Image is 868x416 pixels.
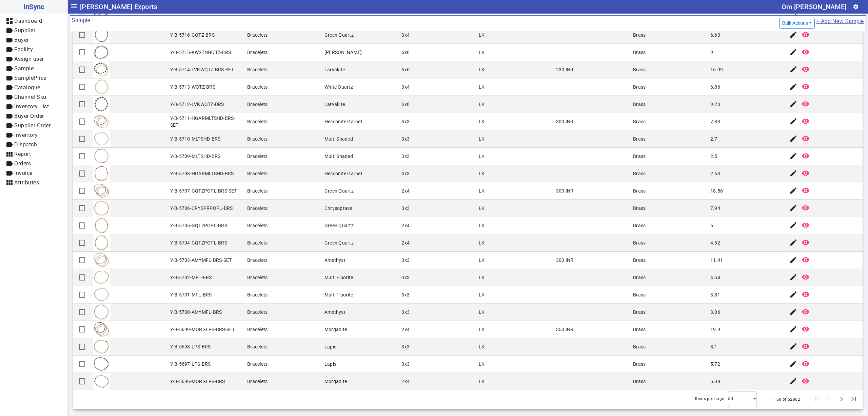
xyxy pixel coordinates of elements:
div: Brass [633,66,646,73]
div: Bracelets [247,361,268,367]
div: Larvakite [324,66,345,73]
div: 230 INR [556,14,574,21]
div: 2x4 [401,239,410,246]
div: Brass [633,274,646,281]
mat-icon: label [5,160,14,168]
div: 3x3 [401,343,410,350]
div: Brass [633,101,646,108]
div: Bracelets [247,84,268,90]
div: LK [479,361,485,367]
mat-icon: label [5,84,14,92]
div: Brass [633,239,646,246]
mat-icon: view_module [5,179,14,187]
div: 3x3 [401,205,410,212]
div: Amethyst [324,257,346,264]
span: Dashboard [14,18,42,24]
div: Y-B-5707-GQTZPOPL-BRS-SET [170,187,237,194]
div: 2.5 [710,153,717,160]
mat-icon: label [5,26,14,35]
div: Y-B-5701-MFL-BRS [170,291,212,298]
mat-icon: remove_red_eye [802,204,810,212]
div: Bracelets [247,239,268,246]
div: Y-B-5717-KWSTNGQTZ-BRS-SET [170,14,241,21]
mat-card-header: Sample [70,15,866,31]
div: Brass [633,84,646,90]
mat-icon: edit [789,152,797,160]
div: LK [479,187,485,194]
mat-icon: label [5,65,14,73]
div: LK [479,378,485,385]
div: Om [PERSON_NAME] [782,1,846,12]
mat-icon: remove_red_eye [802,273,810,281]
div: 9 [710,49,713,56]
div: LK [479,343,485,350]
div: Multi Shaded [324,135,353,142]
div: 3x3 [401,118,410,125]
div: Y-B-5708-HGARMLTSHD-BRS [170,170,234,177]
img: 6e493bfa-7509-4fb7-a531-b63261b488ba [93,217,110,234]
div: Multi Shaded [324,153,353,160]
img: f7e17c11-9dd8-4260-ab54-28e6822b9b99 [93,200,110,217]
mat-icon: edit [789,256,797,264]
div: Brass [633,291,646,298]
div: Morganite [324,326,347,333]
mat-icon: edit [789,169,797,177]
button: Last page [848,393,860,405]
div: LK [479,153,485,160]
mat-icon: label [5,141,14,149]
div: [PERSON_NAME] [324,49,362,56]
div: LK [479,118,485,125]
div: LK [479,135,485,142]
div: Multi Fluorite [324,291,353,298]
div: Brass [633,257,646,264]
mat-icon: remove_red_eye [802,377,810,385]
mat-icon: remove_red_eye [802,238,810,247]
span: Supplier Order [14,122,51,129]
div: 2x4 [401,187,410,194]
div: 3x3 [401,361,410,367]
div: Bracelets [247,32,268,38]
mat-icon: edit [789,238,797,247]
div: LK [479,14,485,21]
mat-icon: remove_red_eye [802,325,810,333]
div: 7.83 [710,118,720,125]
div: Y-B-5705-GQTZPOPL-BRS [170,222,227,229]
img: ce28dd54-69f6-4c00-bbb8-8f5ca3ac2919 [93,26,110,43]
img: 2d6bab97-017e-4730-b60f-08425da05748 [93,96,110,113]
div: 19.9 [710,326,720,333]
div: 3x3 [401,291,410,298]
div: [PERSON_NAME] [324,14,362,21]
div: Lapis [324,361,336,367]
button: Bulk Actions [779,18,815,29]
div: Bracelets [247,170,268,177]
mat-icon: edit [789,65,797,73]
img: 2b4eb258-d675-43b1-89cb-95477228bfc4 [93,113,110,130]
mat-icon: remove_red_eye [802,83,810,91]
button: Next page [835,393,848,405]
span: [PERSON_NAME] Exports [80,1,157,12]
span: Assign user [14,56,44,62]
mat-icon: label [5,131,14,139]
mat-icon: edit [789,48,797,56]
img: 4971b55c-963b-4629-b4ef-8a3e37ba3f10 [93,321,110,338]
div: Bracelets [247,101,268,108]
mat-icon: remove_red_eye [802,342,810,350]
div: Y-B-5716-GQTZ-BRS [170,32,215,38]
mat-icon: remove_red_eye [802,31,810,39]
div: 3.81 [710,291,720,298]
div: LK [479,205,485,212]
span: Buyer [14,37,29,43]
mat-icon: remove_red_eye [802,221,810,229]
a: + Add New Sample [816,17,864,30]
div: Brass [633,378,646,385]
span: Report [14,151,31,157]
mat-icon: remove_red_eye [802,48,810,56]
span: Inventory [14,132,38,138]
span: SamplePrice [14,75,46,81]
div: 3x3 [401,170,410,177]
div: Y-B-5709-MLTSHD-BRS [170,153,221,160]
img: 70757ee7-9d69-46a3-99f6-a8ac1aa27211 [93,304,110,321]
div: 8.1 [710,343,717,350]
div: Y-B-5699-MORGLPS-BRS-SET [170,326,235,333]
mat-icon: remove_red_eye [802,134,810,143]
